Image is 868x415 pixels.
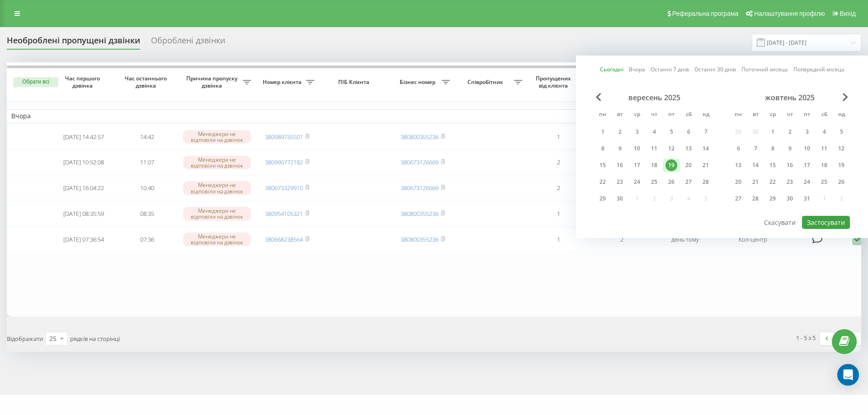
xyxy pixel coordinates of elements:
[732,143,744,154] div: 6
[694,65,736,74] a: Останні 30 днів
[764,142,781,155] div: ср 8 жовт 2025 р.
[683,176,694,188] div: 27
[611,175,628,189] div: вт 23 вер 2025 р.
[683,159,694,171] div: 20
[401,210,439,218] a: 380800355236
[265,210,303,218] a: 380954105321
[631,143,643,154] div: 10
[52,228,115,252] td: [DATE] 07:36:54
[798,125,816,139] div: пт 3 жовт 2025 р.
[682,108,695,122] abbr: субота
[183,181,251,195] div: Менеджери не відповіли на дзвінок
[747,159,764,172] div: вт 14 жовт 2025 р.
[614,159,626,171] div: 16
[183,130,251,144] div: Менеджери не відповіли на дзвінок
[151,36,225,50] div: Оброблені дзвінки
[833,142,850,155] div: нд 12 жовт 2025 р.
[741,65,788,74] a: Поточний місяць
[749,108,762,122] abbr: вівторок
[597,176,609,188] div: 22
[700,159,712,171] div: 21
[784,126,796,138] div: 2
[767,193,778,205] div: 29
[631,126,643,138] div: 3
[663,142,680,155] div: пт 12 вер 2025 р.
[628,125,646,139] div: ср 3 вер 2025 р.
[52,125,115,149] td: [DATE] 14:42:57
[793,65,844,74] a: Попередній місяць
[730,142,747,155] div: пн 6 жовт 2025 р.
[401,184,439,192] a: 380673126669
[665,126,677,138] div: 5
[665,159,677,171] div: 19
[594,93,714,102] div: вересень 2025
[767,176,778,188] div: 22
[597,159,609,171] div: 15
[747,192,764,205] div: вт 28 жовт 2025 р.
[802,216,850,229] button: Застосувати
[115,228,179,252] td: 07:36
[683,126,694,138] div: 6
[837,364,859,386] div: Open Intercom Messenger
[767,159,778,171] div: 15
[697,142,714,155] div: нд 14 вер 2025 р.
[123,75,171,89] span: Час останнього дзвінка
[732,176,744,188] div: 20
[801,126,813,138] div: 3
[614,143,626,154] div: 9
[764,125,781,139] div: ср 1 жовт 2025 р.
[611,125,628,139] div: вт 2 вер 2025 р.
[630,108,644,122] abbr: середа
[796,333,816,342] div: 1 - 5 з 5
[648,143,660,154] div: 11
[818,143,830,154] div: 11
[747,175,764,189] div: вт 21 жовт 2025 р.
[665,108,678,122] abbr: п’ятниця
[651,65,689,74] a: Останні 7 днів
[663,159,680,172] div: пт 19 вер 2025 р.
[628,175,646,189] div: ср 24 вер 2025 р.
[816,125,833,139] div: сб 4 жовт 2025 р.
[648,176,660,188] div: 25
[653,228,717,252] td: день тому
[732,159,744,171] div: 13
[531,75,577,89] span: Пропущених від клієнта
[183,156,251,169] div: Менеджери не відповіли на дзвінок
[683,143,694,154] div: 13
[781,125,798,139] div: чт 2 жовт 2025 р.
[646,125,663,139] div: чт 4 вер 2025 р.
[781,175,798,189] div: чт 23 жовт 2025 р.
[798,159,816,172] div: пт 17 жовт 2025 р.
[833,159,850,172] div: нд 19 жовт 2025 р.
[646,175,663,189] div: чт 25 вер 2025 р.
[7,335,43,343] span: Відображати
[767,143,778,154] div: 8
[680,142,697,155] div: сб 13 вер 2025 р.
[781,192,798,205] div: чт 30 жовт 2025 р.
[665,143,677,154] div: 12
[697,175,714,189] div: нд 28 вер 2025 р.
[835,108,848,122] abbr: неділя
[798,192,816,205] div: пт 31 жовт 2025 р.
[646,142,663,155] div: чт 11 вер 2025 р.
[401,235,439,243] a: 380800355236
[628,142,646,155] div: ср 10 вер 2025 р.
[265,235,303,243] a: 380668238564
[764,192,781,205] div: ср 29 жовт 2025 р.
[818,176,830,188] div: 25
[680,125,697,139] div: сб 6 вер 2025 р.
[70,335,120,343] span: рядків на сторінці
[52,150,115,174] td: [DATE] 10:52:08
[628,159,646,172] div: ср 17 вер 2025 р.
[699,108,712,122] abbr: неділя
[843,93,848,101] span: Next Month
[631,176,643,188] div: 24
[183,233,251,246] div: Менеджери не відповіли на дзвінок
[527,176,590,200] td: 2
[611,159,628,172] div: вт 16 вер 2025 р.
[265,133,303,141] a: 380989735501
[680,175,697,189] div: сб 27 вер 2025 р.
[665,176,677,188] div: 26
[717,228,789,252] td: Кол-центр
[183,207,251,220] div: Менеджери не відповіли на дзвінок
